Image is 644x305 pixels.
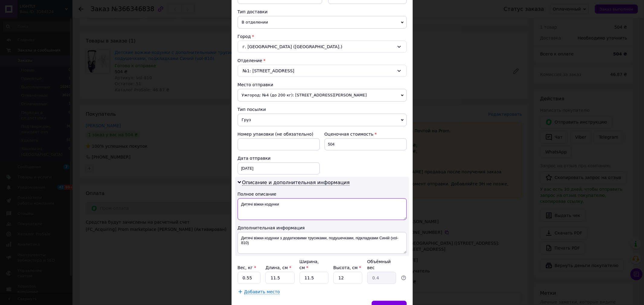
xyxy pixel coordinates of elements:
textarea: Дитячі віжки-ходунки з додатковими трусиками, подушечками, підкладками Синій (vol-810) [238,232,407,254]
span: В отделении [238,16,407,29]
span: Тип доставки [238,9,268,14]
div: Дата отправки [238,155,320,161]
div: Дополнительная информация [238,225,407,231]
span: Груз [238,114,407,126]
span: Тип посылки [238,107,266,112]
div: Город [238,33,407,39]
span: Описание и дополнительная информация [242,180,350,186]
div: Объёмный вес [367,259,396,271]
span: Место отправки [238,82,274,87]
label: Вес, кг [238,265,256,270]
div: Полное описание [238,191,407,197]
div: Отделение [238,58,407,64]
label: Ширина, см [300,259,319,270]
textarea: Дитячі віжки-ходунки [238,198,407,220]
label: Длина, см [265,265,291,270]
div: г. [GEOGRAPHIC_DATA] ([GEOGRAPHIC_DATA].) [238,41,407,53]
div: №1: [STREET_ADDRESS] [238,65,407,77]
span: Ужгород: №4 (до 200 кг): [STREET_ADDRESS][PERSON_NAME] [238,89,407,102]
div: Номер упаковки (не обязательно) [238,131,320,137]
div: Оценочная стоимость [325,131,407,137]
span: Добавить место [244,289,280,294]
label: Высота, см [333,265,361,270]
